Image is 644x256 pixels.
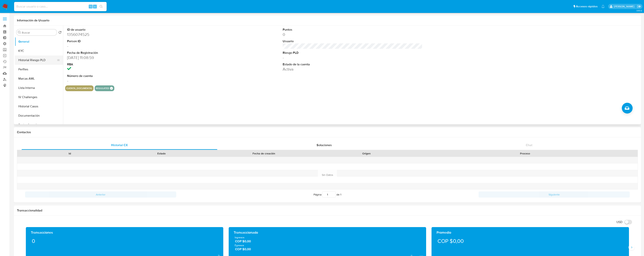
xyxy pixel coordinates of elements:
[96,88,109,89] button: regulated
[15,93,63,102] button: IV Challenges
[17,209,638,212] h1: Transaccionalidad
[526,143,532,147] span: Chat
[576,4,598,8] span: Accesos rápidos
[317,143,332,147] span: Soluciones
[15,46,63,56] button: KYC
[66,88,92,89] button: cuenta_documental
[94,5,95,8] span: s
[67,62,207,67] dt: RBA
[283,67,422,72] dd: Activa
[614,5,636,8] p: federico.luaces@mercadolibre.com
[15,120,63,130] button: Fecha Compliant
[17,19,49,22] h1: Información de Usuario
[15,56,60,65] button: Historial Riesgo PLD
[25,191,176,198] button: Anterior
[314,191,341,198] span: Página de
[15,111,63,120] button: Documentación
[283,39,422,43] dt: Usuario
[323,152,410,155] div: Origen
[58,31,62,35] button: Volver al orden por defecto
[15,102,63,111] button: Historial Casos
[210,152,318,155] div: Fecha de creación
[67,28,207,32] dt: ID de usuario
[15,74,63,83] button: Marcas AML
[67,43,207,49] dd: -
[97,4,105,9] button: search-icon
[479,191,630,198] button: Siguiente
[15,37,63,46] button: General
[22,31,55,34] input: Buscar
[15,83,63,93] button: Lista Interna
[283,62,422,67] dt: Estado de la cuenta
[15,65,63,74] button: Perfiles
[283,32,422,37] dd: 0
[89,5,92,8] span: ⌥
[67,74,207,78] dt: Número de cuenta
[67,51,207,55] dt: Fecha de Registración
[18,31,21,34] button: Buscar
[283,55,422,60] dd: -
[637,4,641,8] a: Salir
[14,4,107,9] input: Buscar usuario o caso...
[67,32,207,37] dd: 1356074525
[67,78,207,83] dd: -
[67,39,207,43] dt: Person ID
[118,152,205,155] div: Estado
[27,152,113,155] div: Id
[283,28,422,32] dt: Puntos
[340,193,341,196] span: 1
[283,51,422,55] dt: Riesgo PLD
[111,143,128,147] span: Historial CX
[601,5,605,8] a: Notificaciones
[415,152,635,155] div: Proceso
[17,130,638,134] h1: Contactos
[67,55,207,60] dd: [DATE] 11:08:59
